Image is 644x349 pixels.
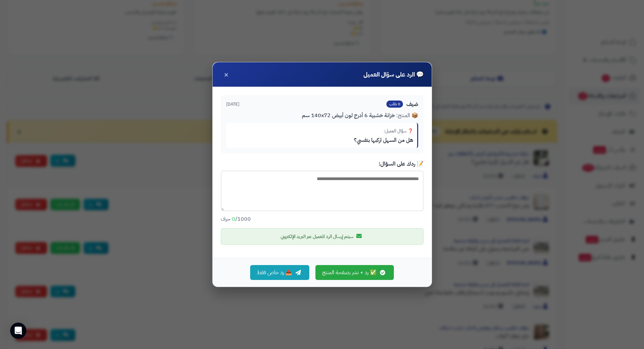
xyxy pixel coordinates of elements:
div: Open Intercom Messenger [10,323,26,339]
h4: 💬 الرد على سؤال العميل [363,70,424,79]
span: خزانة خشبية 6 أدرج لون أبيض 140x72 سم [302,111,395,119]
span: 0 طلب [386,101,403,108]
button: ✅ رد + نشر بصفحة المنتج [315,265,394,280]
small: /1000 حرف [221,215,251,223]
span: × [224,69,229,80]
span: سيتم إرسال الرد للعميل عبر البريد الإلكتروني [281,233,353,240]
span: 📦 المنتج: [396,111,418,119]
button: 📤 رد خاص فقط [250,265,309,280]
div: هل من السهل اركبها بنفسي؟ [230,136,413,144]
button: × [221,69,232,80]
span: [DATE] [226,101,239,108]
span: ضيف [406,100,418,108]
span: ❓ سؤال العميل: [384,128,413,134]
span: 0 [232,215,235,223]
label: 📝 ردك على السؤال: [221,160,424,168]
